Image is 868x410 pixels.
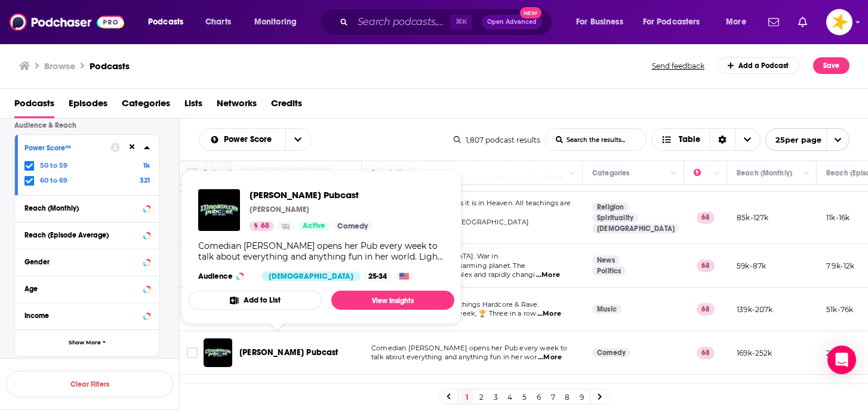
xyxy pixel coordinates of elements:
[450,14,472,30] span: ⌘ K
[187,347,198,358] span: Toggle select row
[592,213,638,223] a: Spirituality
[239,347,338,357] span: [PERSON_NAME] Pubcast
[547,390,559,404] a: 7
[189,291,322,310] button: Add to List
[24,144,103,152] div: Power Score™
[24,285,140,293] div: Age
[592,202,629,212] a: Religion
[710,129,735,150] div: Sort Direction
[14,94,54,118] a: Podcasts
[24,140,110,155] button: Power Score™
[826,261,854,271] p: 7.9k-12k
[198,189,240,231] img: Madigan’s Pubcast
[576,14,623,30] span: For Business
[140,176,150,184] span: 321
[827,346,856,374] div: Open Intercom Messenger
[536,270,560,280] span: ...More
[518,390,530,404] a: 5
[490,390,501,404] a: 3
[353,13,450,32] input: Search podcasts, credits, & more...
[826,212,849,223] p: 11k-16k
[765,128,849,151] button: open menu
[224,135,276,144] span: Power Score
[261,272,361,281] div: [DEMOGRAPHIC_DATA]
[14,121,160,130] p: Audience & Reach
[199,128,311,151] h2: Choose List sort
[140,13,199,32] button: open menu
[504,390,516,404] a: 4
[592,166,629,180] div: Categories
[766,131,821,149] span: 25 per page
[250,189,373,201] a: Madigan’s Pubcast
[24,254,150,269] button: Gender
[592,304,621,314] a: Music
[148,14,183,30] span: Podcasts
[648,61,708,71] button: Send feedback
[533,390,544,404] a: 6
[592,255,620,265] a: News
[826,9,852,35] button: Show profile menu
[592,266,626,276] a: Politics
[271,94,302,118] a: Credits
[764,12,784,32] a: Show notifications dropdown
[24,204,140,212] div: Reach (Monthly)
[737,212,768,223] p: 85k-127k
[482,15,542,29] button: Open AdvancedNew
[635,13,718,32] button: open menu
[826,304,853,315] p: 51k-76k
[371,353,537,361] span: talk about everything and anything fun in her wor
[371,199,571,217] span: In [GEOGRAPHIC_DATA] as it is in Heaven. All teachings are available to
[565,167,580,181] button: Column Actions
[737,261,766,271] p: 59k-87k
[538,353,562,362] span: ...More
[90,60,130,72] a: Podcasts
[718,13,761,32] button: open menu
[667,167,681,181] button: Column Actions
[726,14,746,30] span: More
[261,220,269,232] span: 68
[217,94,257,118] a: Networks
[204,338,232,367] img: Madigan’s Pubcast
[24,227,150,242] button: Reach (Episode Average)
[199,135,285,144] button: open menu
[250,221,274,231] a: 68
[10,11,124,33] a: Podchaser - Follow, Share and Rate Podcasts
[24,258,140,266] div: Gender
[561,390,573,404] a: 8
[737,348,772,358] p: 169k-252k
[24,231,140,239] div: Reach (Episode Average)
[239,347,338,359] a: [PERSON_NAME] Pubcast
[643,14,700,30] span: For Podcasters
[44,60,75,72] h3: Browse
[697,260,715,272] p: 68
[651,128,761,151] button: Choose View
[6,371,173,397] button: Clear Filters
[697,212,715,224] p: 68
[285,129,310,150] button: open menu
[694,166,710,180] div: Power Score
[198,272,252,281] h3: Audience
[737,166,792,180] div: Reach (Monthly)
[298,221,330,231] a: Active
[737,304,773,315] p: 139k-207k
[575,390,587,404] a: 9
[250,189,373,201] span: [PERSON_NAME] Pubcast
[697,303,715,315] p: 68
[40,176,67,184] span: 60 to 69
[710,167,724,181] button: Column Actions
[122,94,170,118] a: Categories
[69,94,107,118] a: Episodes
[520,7,541,19] span: New
[592,348,630,357] a: Comedy
[364,272,392,281] div: 25-34
[679,135,700,144] span: Table
[475,390,487,404] a: 2
[246,13,312,32] button: open menu
[250,205,309,214] p: [PERSON_NAME]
